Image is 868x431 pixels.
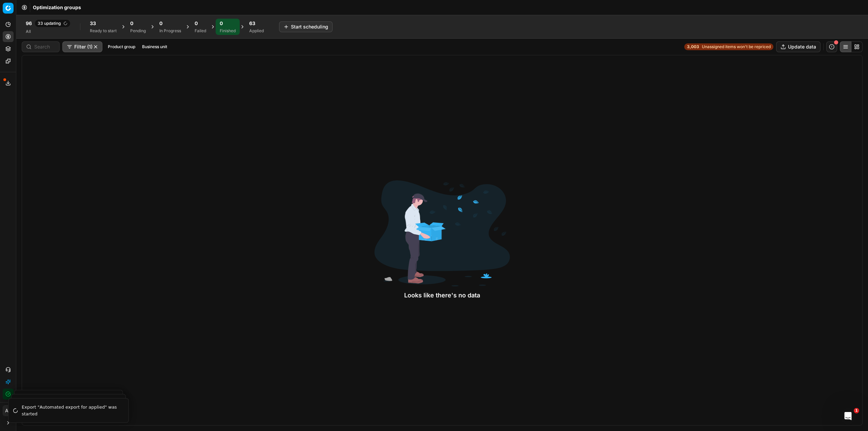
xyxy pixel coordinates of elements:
span: 63 [249,20,255,27]
span: Unassigned items won't be repriced [702,44,771,50]
input: Search [34,43,55,50]
button: Business unit [139,43,170,51]
div: Finished [220,28,236,34]
nav: breadcrumb [33,4,81,11]
span: 0 [159,20,162,27]
span: 96 [26,20,32,27]
span: AB [3,406,13,416]
span: 33 [90,20,96,27]
a: 3,003Unassigned items won't be repriced [684,43,773,50]
span: 1 [854,408,859,413]
span: 33 updating [35,19,71,27]
span: 0 [130,20,133,27]
div: Export "Automated export for applied" was started [22,404,120,417]
div: All [26,29,71,34]
span: Optimization groups [33,4,81,11]
div: Pending [130,28,146,34]
div: Failed [195,28,206,34]
strong: 3,003 [687,44,699,50]
div: In Progress [159,28,181,34]
div: Applied [249,28,264,34]
div: Looks like there's no data [374,291,510,300]
span: 0 [195,20,198,27]
button: Start scheduling [279,21,333,32]
button: Product group [105,43,138,51]
button: Update data [776,41,821,52]
iframe: Intercom live chat [840,408,856,424]
span: 0 [220,20,223,27]
button: AB [3,405,14,416]
button: Filter (1) [62,41,102,52]
div: Ready to start [90,28,117,34]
